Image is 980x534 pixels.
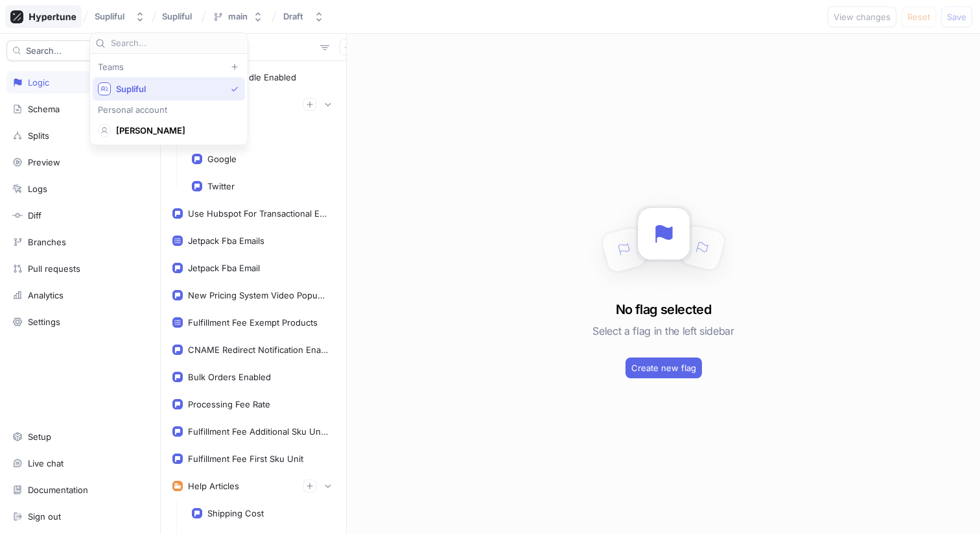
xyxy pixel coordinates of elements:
[278,6,329,27] button: Draft
[116,125,233,136] span: [PERSON_NAME]
[907,13,930,21] span: Reset
[176,21,202,47] img: Profile image for Miraan
[93,106,245,114] div: Personal account
[188,454,303,464] div: Fulfillment Fee First Sku Unit
[26,47,62,55] span: Search...
[188,345,329,355] div: CNAME Redirect Notification Enabled
[941,6,972,27] button: Save
[902,6,936,27] button: Reset
[631,364,696,372] span: Create new flag
[228,11,248,22] div: main
[116,84,226,95] span: Supliful
[616,300,711,319] h3: No flag selected
[28,237,66,247] div: Branches
[28,290,64,300] div: Analytics
[28,511,61,522] div: Sign out
[188,208,329,219] div: Use Hubspot For Transactional Emails
[28,210,41,221] div: Diff
[592,319,734,343] h5: Select a flag in the left sidebar
[27,119,216,133] div: Send us a message
[834,13,891,21] span: View changes
[188,399,270,409] div: Processing Fee Rate
[207,181,235,191] div: Twitter
[188,236,264,246] div: Jetpack Fba Emails
[162,12,192,21] span: Supliful
[28,263,80,274] div: Pull requests
[223,21,246,44] div: Close
[6,40,129,61] button: Search...K
[28,184,47,194] div: Logs
[89,6,150,27] button: Supliful
[28,104,60,114] div: Schema
[28,317,60,327] div: Settings
[130,405,259,457] button: Messages
[188,372,271,382] div: Bulk Orders Enabled
[28,77,49,88] div: Logic
[93,62,245,72] div: Teams
[13,108,246,158] div: Send us a messageWe typically reply in a few minutes
[207,6,268,27] button: main
[188,290,329,300] div: New Pricing System Video Popup Enabled
[172,437,217,446] span: Messages
[188,263,260,273] div: Jetpack Fba Email
[188,317,318,328] div: Fulfillment Fee Exempt Products
[28,130,49,141] div: Splits
[28,157,60,167] div: Preview
[111,37,242,50] input: Search...
[828,6,896,27] button: View changes
[28,485,88,495] div: Documentation
[95,11,124,22] div: Supliful
[188,481,239,491] div: Help Articles
[625,358,702,378] button: Create new flag
[6,479,154,501] a: Documentation
[28,431,51,442] div: Setup
[283,11,303,22] div: Draft
[26,31,128,52] img: logo
[947,13,966,21] span: Save
[50,437,79,446] span: Home
[188,426,329,437] div: Fulfillment Fee Additional Sku Units
[27,133,216,147] div: We typically reply in a few minutes
[207,508,264,518] div: Shipping Cost
[28,458,64,468] div: Live chat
